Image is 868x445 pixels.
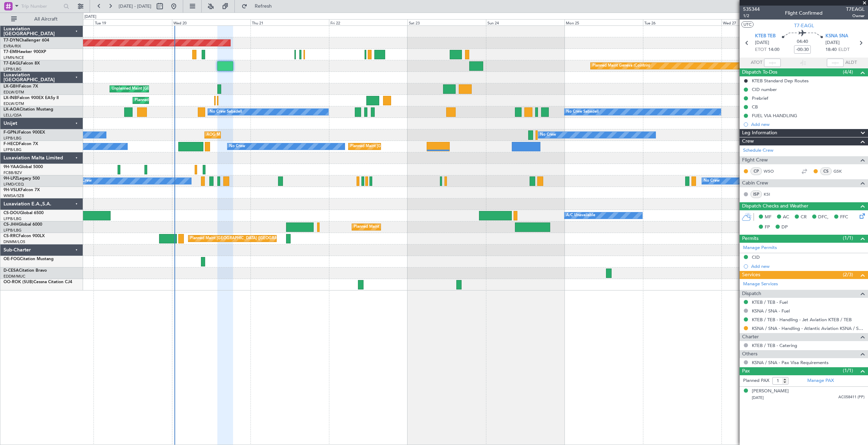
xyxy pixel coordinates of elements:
[3,228,22,233] a: LFPB/LBG
[743,147,773,154] a: Schedule Crew
[752,254,760,260] div: CID
[752,308,790,314] a: KSNA / SNA - Fuel
[3,211,44,215] a: CS-DOUGlobal 6500
[3,142,19,146] span: F-HECD
[818,214,829,221] span: DFC,
[238,1,280,12] button: Refresh
[3,239,25,244] a: DNMM/LOS
[750,190,762,198] div: ISP
[752,104,758,110] div: CB
[843,271,853,278] span: (2/3)
[540,130,556,140] div: No Crew
[3,136,22,141] a: LFPB/LBG
[742,235,758,243] span: Permits
[76,176,92,186] div: No Crew
[3,96,59,100] a: LX-INBFalcon 900EX EASy II
[742,350,757,358] span: Others
[3,193,24,198] a: WMSA/SZB
[742,68,777,76] span: Dispatch To-Dos
[93,19,172,25] div: Tue 19
[3,38,19,43] span: T7-DYN
[768,46,779,53] span: 14:00
[84,14,96,20] div: [DATE]
[350,141,460,152] div: Planned Maint [GEOGRAPHIC_DATA] ([GEOGRAPHIC_DATA])
[3,280,33,284] span: OO-ROK (SUB)
[751,59,762,66] span: ATOT
[3,234,45,238] a: CS-RRCFalcon 900LX
[3,234,18,238] span: CS-RRC
[566,107,599,117] div: No Crew Sabadell
[3,38,49,43] a: T7-DYNChallenger 604
[838,394,865,400] span: AC058411 (PP)
[21,1,61,12] input: Trip Number
[18,17,74,22] span: All Aircraft
[742,367,750,375] span: Pax
[3,147,22,152] a: LFPB/LBG
[704,176,720,186] div: No Crew
[752,113,797,119] div: FUEL VIA HANDLING
[3,55,24,60] a: LFMN/NCE
[3,61,40,66] a: T7-EAGLFalcon 8X
[743,244,777,251] a: Manage Permits
[743,281,778,288] a: Manage Services
[3,61,21,66] span: T7-EAGL
[329,19,407,25] div: Fri 22
[119,3,151,9] span: [DATE] - [DATE]
[3,96,17,100] span: LX-INB
[755,39,769,46] span: [DATE]
[229,141,245,152] div: No Crew
[764,168,779,174] a: WSO
[755,33,776,40] span: KTEB TEB
[825,39,840,46] span: [DATE]
[210,107,242,117] div: No Crew Sabadell
[820,167,832,175] div: CS
[742,290,761,298] span: Dispatch
[840,214,848,221] span: FFC
[752,342,797,348] a: KTEB / TEB - Catering
[742,156,768,164] span: Flight Crew
[3,50,17,54] span: T7-EMI
[846,13,865,19] span: Owner
[843,367,853,374] span: (1/1)
[807,377,834,384] a: Manage PAX
[3,67,22,72] a: LFPB/LBG
[3,107,53,112] a: LX-AOACitation Mustang
[250,19,329,25] div: Thu 21
[742,202,808,210] span: Dispatch Checks and Weather
[112,84,226,94] div: Unplanned Maint [GEOGRAPHIC_DATA] ([GEOGRAPHIC_DATA])
[742,179,768,187] span: Cabin Crew
[721,19,800,25] div: Wed 27
[354,222,464,232] div: Planned Maint [GEOGRAPHIC_DATA] ([GEOGRAPHIC_DATA])
[764,59,781,67] input: --:--
[3,257,54,261] a: OE-FOGCitation Mustang
[742,129,777,137] span: Leg Information
[752,360,829,365] a: KSNA / SNA - Pax Visa Requirements
[3,170,22,175] a: FCBB/BZV
[755,46,766,53] span: ETOT
[764,191,779,197] a: KSI
[752,388,789,395] div: [PERSON_NAME]
[3,211,20,215] span: CS-DOU
[249,4,278,9] span: Refresh
[3,101,24,106] a: EDLW/DTM
[3,182,24,187] a: LFMD/CEQ
[3,107,20,112] span: LX-AOA
[752,299,788,305] a: KTEB / TEB - Fuel
[3,44,21,49] a: EVRA/RIX
[3,90,24,95] a: EDLW/DTM
[797,38,808,45] span: 04:40
[190,233,300,244] div: Planned Maint [GEOGRAPHIC_DATA] ([GEOGRAPHIC_DATA])
[845,59,857,66] span: ALDT
[752,395,764,400] span: [DATE]
[3,257,20,261] span: OE-FOG
[3,130,45,135] a: F-GPNJFalcon 900EX
[781,224,788,231] span: DP
[3,165,43,169] a: 9H-YAAGlobal 5000
[3,222,18,227] span: CS-JHH
[752,317,852,323] a: KTEB / TEB - Handling - Jet Aviation KTEB / TEB
[742,137,754,145] span: Crew
[3,274,25,279] a: EDDM/MUC
[3,269,19,273] span: D-CESA
[743,13,760,19] span: 1/2
[742,333,759,341] span: Charter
